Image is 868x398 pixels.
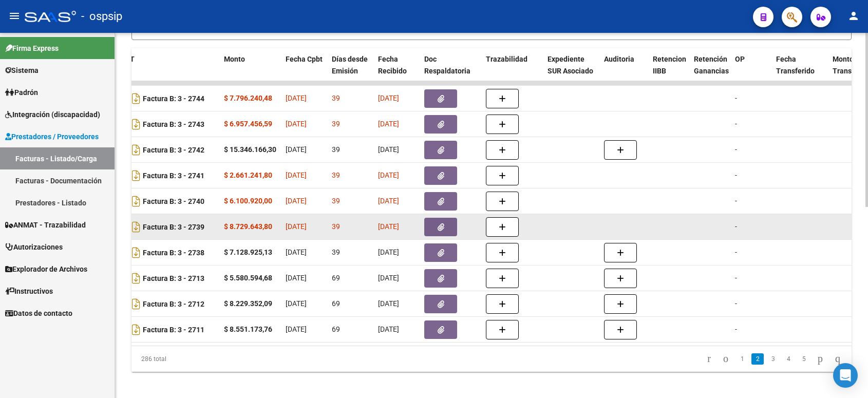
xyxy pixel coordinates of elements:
span: Trazabilidad [486,55,527,63]
span: Retención Ganancias [694,55,729,75]
i: Descargar documento [129,90,143,107]
span: Fecha Recibido [378,55,407,75]
a: go to first page [703,353,715,365]
strong: $ 8.729.643,80 [224,222,272,231]
li: page 5 [796,350,812,368]
i: Descargar documento [129,219,143,235]
span: - [735,325,737,333]
span: [DATE] [286,94,307,102]
datatable-header-cell: Fecha Cpbt [281,48,328,93]
span: 39 [332,120,340,128]
span: Expediente SUR Asociado [548,55,593,75]
strong: $ 8.229.352,09 [224,299,272,308]
strong: Factura B: 3 - 2712 [143,300,204,308]
datatable-header-cell: Doc Respaldatoria [420,48,482,93]
span: - [735,120,737,128]
i: Descargar documento [129,296,143,312]
span: [DATE] [378,325,399,333]
span: Datos de contacto [5,308,72,319]
a: 3 [767,353,779,365]
i: Descargar documento [129,193,143,210]
div: 286 total [131,346,274,372]
span: 69 [332,274,340,282]
li: page 1 [734,350,750,368]
span: [DATE] [286,197,307,205]
a: go to next page [813,353,827,365]
datatable-header-cell: CPBT [112,48,220,93]
i: Descargar documento [129,321,143,338]
span: [DATE] [286,299,307,308]
a: 1 [736,353,748,365]
span: [DATE] [286,145,307,154]
strong: $ 5.580.594,68 [224,274,272,282]
span: [DATE] [286,325,307,333]
strong: $ 6.100.920,00 [224,197,272,205]
span: 39 [332,197,340,205]
span: [DATE] [378,299,399,308]
span: [DATE] [286,274,307,282]
a: go to previous page [719,353,733,365]
span: Prestadores / Proveedores [5,131,99,142]
datatable-header-cell: Fecha Recibido [374,48,420,93]
span: OP [735,55,745,63]
datatable-header-cell: Retencion IIBB [649,48,690,93]
a: go to last page [831,353,845,365]
span: 39 [332,248,340,256]
span: 69 [332,299,340,308]
datatable-header-cell: Días desde Emisión [328,48,374,93]
span: - ospsip [81,5,122,28]
span: - [735,299,737,308]
datatable-header-cell: Monto [220,48,281,93]
span: Retencion IIBB [653,55,686,75]
span: [DATE] [378,274,399,282]
i: Descargar documento [129,244,143,261]
datatable-header-cell: OP [731,48,772,93]
span: Días desde Emisión [332,55,368,75]
strong: Factura B: 3 - 2743 [143,120,204,128]
strong: Factura B: 3 - 2740 [143,197,204,205]
strong: $ 15.346.166,30 [224,145,276,154]
span: Doc Respaldatoria [424,55,470,75]
mat-icon: menu [8,10,21,22]
span: - [735,94,737,102]
span: [DATE] [378,145,399,154]
li: page 3 [765,350,781,368]
li: page 4 [781,350,796,368]
strong: Factura B: 3 - 2741 [143,172,204,180]
span: - [735,145,737,154]
strong: $ 7.128.925,13 [224,248,272,256]
span: Firma Express [5,43,59,54]
strong: Factura B: 3 - 2711 [143,326,204,334]
span: Sistema [5,65,39,76]
a: 5 [798,353,810,365]
span: [DATE] [378,94,399,102]
span: [DATE] [286,171,307,179]
span: [DATE] [378,248,399,256]
span: 39 [332,94,340,102]
span: [DATE] [378,120,399,128]
span: Padrón [5,87,38,98]
span: 39 [332,222,340,231]
strong: Factura B: 3 - 2739 [143,223,204,231]
strong: Factura B: 3 - 2744 [143,94,204,103]
datatable-header-cell: Trazabilidad [482,48,543,93]
span: [DATE] [286,248,307,256]
span: Integración (discapacidad) [5,109,100,120]
a: 4 [782,353,795,365]
span: Autorizaciones [5,241,63,253]
i: Descargar documento [129,167,143,184]
span: [DATE] [378,222,399,231]
strong: Factura B: 3 - 2742 [143,146,204,154]
span: Fecha Cpbt [286,55,323,63]
strong: Factura B: 3 - 2713 [143,274,204,282]
span: Auditoria [604,55,634,63]
datatable-header-cell: Fecha Transferido [772,48,828,93]
span: - [735,197,737,205]
span: [DATE] [378,171,399,179]
strong: $ 8.551.173,76 [224,325,272,333]
span: Explorador de Archivos [5,263,87,275]
span: 69 [332,325,340,333]
span: - [735,171,737,179]
span: - [735,222,737,231]
span: - [735,248,737,256]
